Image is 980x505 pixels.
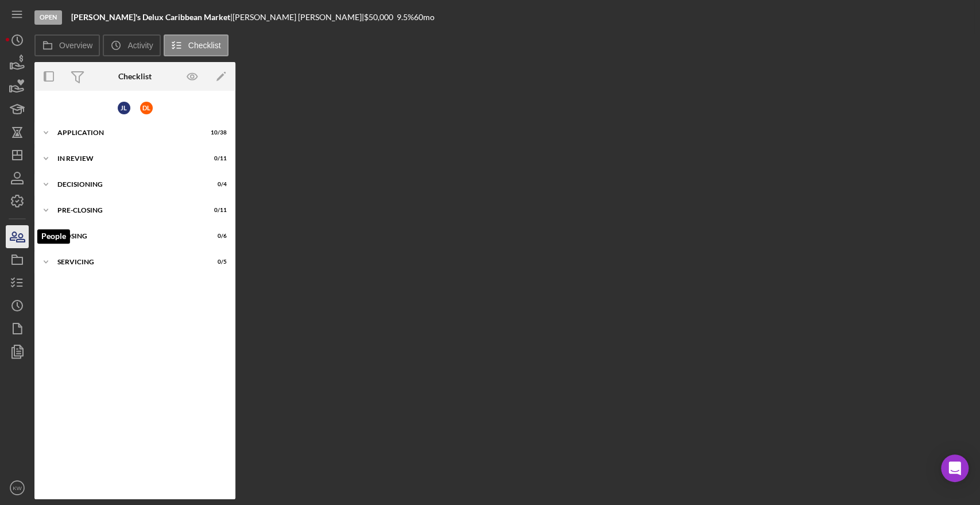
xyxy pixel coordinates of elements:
[57,233,198,240] div: Closing
[13,485,22,491] text: KW
[34,10,62,25] div: Open
[397,13,414,22] div: 9.5 %
[57,259,198,265] div: Servicing
[206,259,227,265] div: 0 / 5
[206,207,227,214] div: 0 / 11
[6,476,29,499] button: KW
[118,72,152,81] div: Checklist
[364,12,393,22] span: $50,000
[164,34,228,56] button: Checklist
[206,155,227,162] div: 0 / 11
[941,454,969,482] div: Open Intercom Messenger
[140,102,153,114] div: D L
[127,41,153,50] label: Activity
[57,155,198,162] div: In Review
[57,207,198,214] div: Pre-Closing
[71,13,233,22] div: |
[233,13,364,22] div: [PERSON_NAME] [PERSON_NAME] |
[59,41,92,50] label: Overview
[188,41,221,50] label: Checklist
[206,233,227,240] div: 0 / 6
[71,12,230,22] b: [PERSON_NAME]'s Delux Caribbean Market
[103,34,160,56] button: Activity
[118,102,130,114] div: J L
[57,129,198,136] div: Application
[206,181,227,188] div: 0 / 4
[57,181,198,188] div: Decisioning
[34,34,100,56] button: Overview
[206,129,227,136] div: 10 / 38
[414,13,435,22] div: 60 mo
